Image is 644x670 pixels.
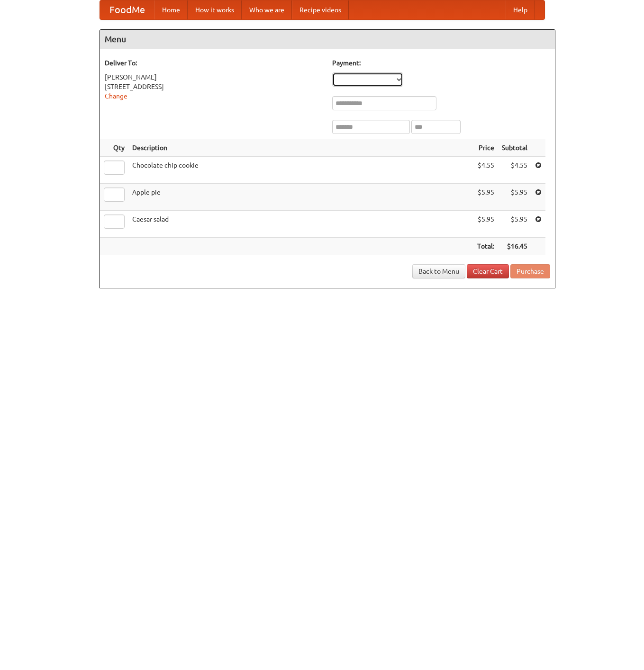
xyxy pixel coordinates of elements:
div: [STREET_ADDRESS] [105,82,323,91]
th: $16.45 [498,238,531,255]
h4: Menu [100,30,555,49]
th: Description [128,139,473,157]
a: Home [154,0,188,19]
td: $5.95 [473,184,498,211]
a: Help [506,0,535,19]
td: $5.95 [498,211,531,238]
a: Who we are [242,0,292,19]
h5: Payment: [332,58,550,68]
td: Apple pie [128,184,473,211]
th: Subtotal [498,139,531,157]
a: Change [105,92,127,100]
a: Clear Cart [467,264,509,278]
th: Qty [100,139,128,157]
td: $5.95 [498,184,531,211]
td: $5.95 [473,211,498,238]
td: $4.55 [473,157,498,184]
th: Total: [473,238,498,255]
a: Recipe videos [292,0,349,19]
a: FoodMe [100,0,154,19]
td: Chocolate chip cookie [128,157,473,184]
td: Caesar salad [128,211,473,238]
button: Purchase [510,264,550,278]
h5: Deliver To: [105,58,323,68]
a: Back to Menu [412,264,465,278]
td: $4.55 [498,157,531,184]
div: [PERSON_NAME] [105,72,323,82]
a: How it works [188,0,242,19]
th: Price [473,139,498,157]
